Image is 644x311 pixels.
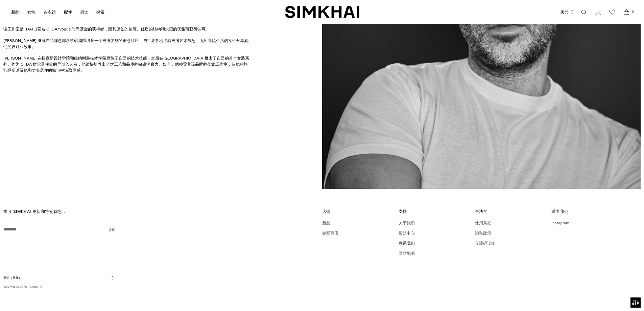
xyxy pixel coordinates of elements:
[322,231,338,236] a: 参观商店
[560,9,569,14] font: 美元
[109,228,115,231] font: 订阅
[399,251,415,256] a: 网站地图
[591,5,605,19] a: 前往账户页面
[3,38,248,49] font: [PERSON_NAME] 继续在品牌总部洛杉矶周围培育一个充满灵感的创意社区，与世界各地过着充满艺术气息、无所畏惧生活的女性分享她们的设计和故事。
[3,27,210,31] font: 该工作室是 [DATE]著名 CFDA/Vogue 时尚基金的获得者，因其原创的轮廓、优质的结构和永恒的优雅而获得认可。
[44,5,56,20] a: 连衣裙
[80,5,88,20] a: 男士
[3,276,22,280] font: 美国（美元）
[399,231,415,236] a: 帮助中心
[399,241,415,246] a: 联系我们
[605,5,619,19] a: 愿望清单
[577,5,591,19] a: 打开搜索模式
[64,5,72,20] a: 配件
[475,221,491,225] a: 使用条款
[285,5,359,19] a: 辛凯
[632,9,634,14] font: 0
[3,275,115,281] button: 美国（美元）
[475,209,488,214] font: 合法的
[5,285,68,306] iframe: 通过短信注册获取优惠
[27,5,35,20] a: 女性
[551,209,568,214] font: 跟着我们
[3,285,30,289] font: 版权所有 © 2025，
[11,5,19,20] a: 新的
[96,5,104,20] a: 探索
[3,56,249,73] font: [PERSON_NAME] 在帕森斯设计学院和纽约时装技术学院磨练了自己的技术技能，之后在[GEOGRAPHIC_DATA]推出了自己的首个女装系列。作为 CFDA 孵化器项目的早期入选者，他很...
[560,5,575,20] button: 美元
[109,221,115,238] button: 订阅
[620,5,633,19] a: 打开购物车模式
[399,209,407,214] font: 支持
[475,231,491,236] a: 隐私政策
[322,209,331,214] font: 店铺
[551,221,569,225] a: Instagram
[322,221,330,225] a: 新品
[475,241,495,246] a: 无障碍设施
[399,221,415,225] a: 关于我们
[3,209,66,214] font: 接收 SIMKHAI 更新和特别优惠：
